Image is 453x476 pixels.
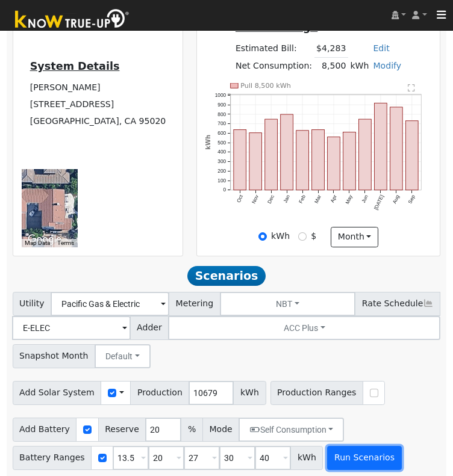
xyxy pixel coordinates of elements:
text: 0 [223,187,226,193]
input: kWh [258,232,267,241]
span: Reserve [98,418,146,442]
button: ACC Plus [168,316,440,340]
text: Apr [329,194,338,203]
text: 200 [217,168,226,174]
text: kWh [205,135,211,150]
span: Add Battery [13,418,77,442]
button: month [331,227,378,247]
text:  [408,84,415,92]
text: Dec [266,194,275,205]
rect: onclick="" [375,103,387,190]
td: Net Consumption: [233,57,314,75]
text: 400 [217,149,226,155]
button: Toggle navigation [430,7,453,23]
a: Edit [373,43,389,53]
rect: onclick="" [328,137,340,190]
text: 600 [217,130,226,136]
td: [GEOGRAPHIC_DATA], CA 95020 [28,113,168,130]
text: May [344,194,354,205]
span: Scenarios [187,266,265,285]
text: Oct [235,194,244,204]
rect: onclick="" [312,130,325,190]
td: kWh [348,57,371,75]
img: Google [25,232,64,247]
text: 700 [217,120,226,126]
a: Terms (opens in new tab) [57,240,74,246]
text: 1000 [214,92,226,98]
rect: onclick="" [296,131,309,190]
rect: onclick="" [406,121,419,190]
a: Modify [373,61,401,70]
span: % [181,418,202,442]
rect: onclick="" [234,130,246,191]
span: Adder [130,316,169,340]
img: Know True-Up [9,7,136,34]
span: Production [130,381,189,405]
span: Add Solar System [13,381,102,405]
input: Select a Utility [51,292,169,316]
rect: onclick="" [265,119,278,190]
text: Aug [392,194,401,205]
text: Jun [360,194,369,204]
td: 8,500 [314,57,348,75]
text: Pull 8,500 kWh [240,82,291,90]
text: Mar [313,194,322,204]
span: Mode [202,418,239,442]
td: [STREET_ADDRESS] [28,96,168,113]
span: Utility [13,292,52,316]
td: [PERSON_NAME] [28,79,168,96]
text: Jan [282,194,291,204]
input: $ [298,232,307,241]
span: kWh [290,446,323,470]
u: System Details [30,60,120,72]
span: Battery Ranges [13,446,92,470]
text: 100 [217,178,226,184]
span: Metering [169,292,220,316]
td: $4,283 [314,40,348,58]
span: Production Ranges [270,381,363,405]
text: [DATE] [373,194,385,211]
text: 500 [217,140,226,146]
span: Rate Schedule [355,292,440,316]
span: Snapshot Month [13,344,96,368]
text: Nov [251,194,260,205]
input: Select a Rate Schedule [12,316,131,340]
text: Feb [298,194,307,205]
button: Map Data [25,239,50,247]
rect: onclick="" [390,107,403,190]
button: Run Scenarios [327,446,401,470]
rect: onclick="" [249,133,262,190]
label: $ [311,230,316,243]
span: kWh [233,381,266,405]
text: Sep [407,194,416,205]
button: Self Consumption [239,418,344,442]
text: 300 [217,159,226,165]
label: kWh [271,230,290,243]
button: NBT [220,292,356,316]
rect: onclick="" [343,132,356,191]
rect: onclick="" [281,114,293,190]
button: Default [95,344,151,368]
text: 900 [217,102,226,108]
a: Open this area in Google Maps (opens a new window) [25,232,64,247]
td: Estimated Bill: [233,40,314,58]
text: 800 [217,111,226,117]
rect: onclick="" [359,119,372,190]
